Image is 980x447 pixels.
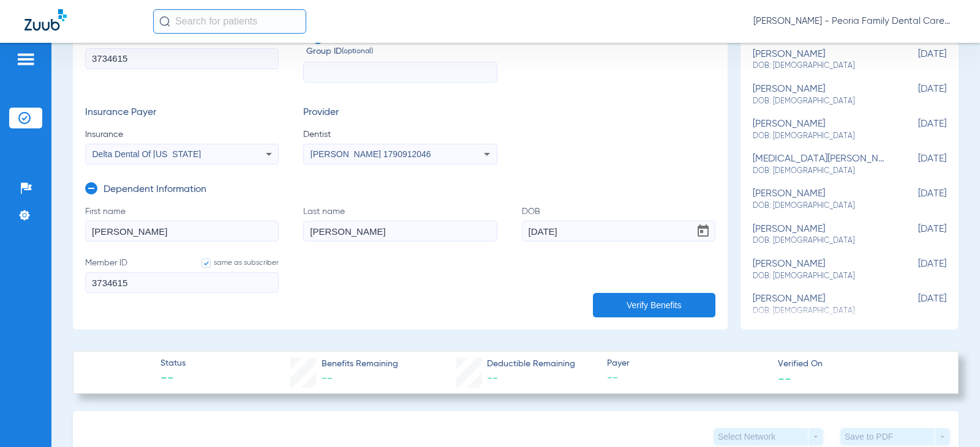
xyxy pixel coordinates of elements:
div: [PERSON_NAME] [753,119,885,141]
div: [PERSON_NAME] [753,84,885,106]
input: Member ID [85,48,279,69]
span: DOB: [DEMOGRAPHIC_DATA] [753,235,885,246]
span: [PERSON_NAME] 1790912046 [311,149,431,159]
div: [PERSON_NAME] [753,294,885,316]
div: [PERSON_NAME] [753,259,885,281]
span: Status [160,357,186,370]
span: [DATE] [885,188,946,211]
span: -- [322,373,333,384]
span: [DATE] [885,119,946,141]
label: same as subscriber [189,257,279,269]
div: [PERSON_NAME] [753,224,885,246]
label: Last name [303,205,497,242]
span: Benefits Remaining [322,358,398,371]
div: [PERSON_NAME] [753,188,885,211]
label: First name [85,205,279,242]
input: First name [85,221,279,242]
span: Payer [607,357,767,370]
span: [DATE] [885,294,946,316]
span: Delta Dental Of [US_STATE] [92,149,202,159]
span: DOB: [DEMOGRAPHIC_DATA] [753,131,885,142]
input: Last name [303,221,497,242]
input: Member IDsame as subscriber [85,272,279,293]
span: [DATE] [885,84,946,106]
label: DOB [522,205,715,242]
span: DOB: [DEMOGRAPHIC_DATA] [753,61,885,72]
img: hamburger-icon [16,52,36,67]
button: Verify Benefits [593,293,715,317]
label: Member ID [85,257,279,293]
h3: Provider [303,107,497,119]
div: [MEDICAL_DATA][PERSON_NAME] [753,153,885,176]
span: [DATE] [885,224,946,246]
span: Verified On [778,358,938,371]
span: -- [487,373,498,384]
span: Deductible Remaining [487,358,575,371]
span: DOB: [DEMOGRAPHIC_DATA] [753,201,885,212]
span: [DATE] [885,259,946,281]
div: [PERSON_NAME] [753,49,885,72]
img: Search Icon [159,16,170,27]
label: Member ID [85,33,279,83]
input: DOBOpen calendar [522,221,715,242]
span: Dentist [303,128,497,141]
span: DOB: [DEMOGRAPHIC_DATA] [753,166,885,177]
span: DOB: [DEMOGRAPHIC_DATA] [753,96,885,107]
span: [DATE] [885,49,946,72]
h3: Dependent Information [104,184,206,196]
span: -- [607,371,767,386]
input: Search for patients [153,9,306,34]
button: Open calendar [691,219,715,243]
span: [DATE] [885,153,946,176]
span: Group ID [306,45,497,58]
span: -- [778,372,791,385]
img: Zuub Logo [24,9,67,31]
small: (optional) [342,45,373,58]
h3: Insurance Payer [85,107,279,119]
span: [PERSON_NAME] - Peoria Family Dental Care [753,15,956,28]
span: -- [160,371,186,388]
span: DOB: [DEMOGRAPHIC_DATA] [753,271,885,282]
span: Insurance [85,128,279,141]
